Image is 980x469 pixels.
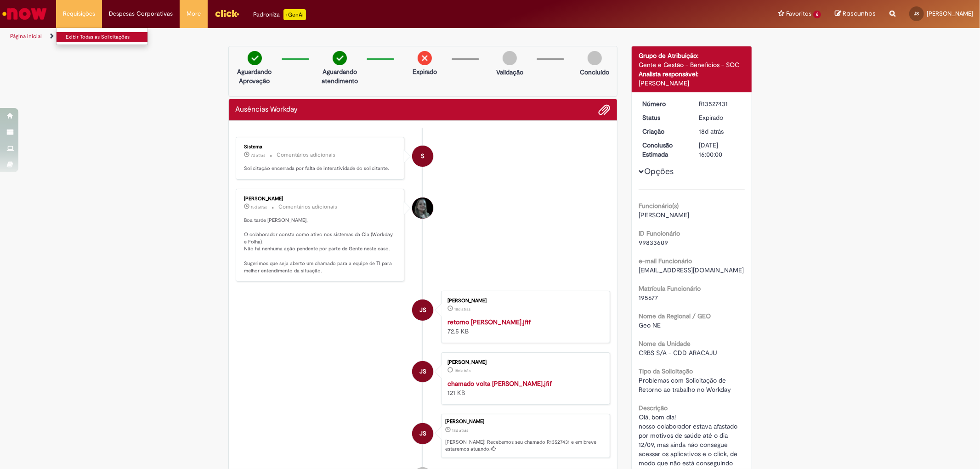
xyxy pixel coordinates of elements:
div: [PERSON_NAME] [445,419,605,424]
b: Descrição [639,404,668,412]
h2: Ausências Workday Histórico de tíquete [236,106,298,114]
b: ID Funcionário [639,229,680,237]
b: Nome da Unidade [639,339,691,348]
div: Jeisy Gabrielly Ferreira Santana [412,361,433,382]
span: 18d atrás [454,368,470,373]
span: 195677 [639,294,658,302]
span: Favoritos [786,9,811,18]
img: img-circle-grey.png [588,51,602,65]
img: click_logo_yellow_360x200.png [215,6,239,20]
div: System [412,146,433,167]
div: Analista responsável: [639,69,745,79]
span: JS [419,299,426,321]
a: chamado volta [PERSON_NAME].jfif [448,379,552,388]
p: Concluído [580,68,609,77]
time: 15/09/2025 15:17:29 [251,204,267,210]
div: Jeisy Gabrielly Ferreira Santana [412,299,433,321]
span: Requisições [63,9,95,18]
li: Jeisy Gabrielly Ferreira Santana [236,414,611,458]
span: S [421,145,425,167]
small: Comentários adicionais [277,151,336,159]
time: 12/09/2025 12:05:44 [454,306,470,312]
div: 121 KB [448,379,600,397]
span: Rascunhos [843,9,876,18]
p: Expirado [413,67,437,76]
span: [PERSON_NAME] [927,10,973,17]
p: Aguardando atendimento [317,67,362,85]
img: check-circle-green.png [333,51,347,65]
time: 12/09/2025 12:04:37 [699,127,724,136]
a: retorno [PERSON_NAME].jfif [448,318,531,326]
div: Grupo de Atribuição: [639,51,745,60]
img: img-circle-grey.png [503,51,517,65]
span: 6 [813,11,821,18]
div: R13527431 [699,99,742,108]
div: [DATE] 16:00:00 [699,141,742,159]
span: [EMAIL_ADDRESS][DOMAIN_NAME] [639,266,744,274]
p: Aguardando Aprovação [232,67,277,85]
div: Raquel Zago [412,198,433,219]
span: 18d atrás [454,306,470,312]
ul: Trilhas de página [7,28,646,45]
img: ServiceNow [1,5,48,23]
div: Sistema [244,144,397,150]
dt: Conclusão Estimada [635,141,692,159]
span: 7d atrás [251,153,266,158]
span: JS [914,11,919,17]
p: Boa tarde [PERSON_NAME], O colaborador consta como ativo nos sistemas da Cia (Workday e Folha). N... [244,217,397,275]
div: [PERSON_NAME] [448,360,600,365]
span: Despesas Corporativas [109,9,173,18]
div: Padroniza [253,9,306,20]
span: More [187,9,201,18]
span: 18d atrás [452,428,468,433]
time: 23/09/2025 13:17:29 [251,153,266,158]
span: 15d atrás [251,204,267,210]
p: Solicitação encerrada por falta de interatividade do solicitante. [244,165,397,172]
span: 99833609 [639,238,668,247]
span: Geo NE [639,321,661,329]
div: [PERSON_NAME] [448,298,600,304]
div: [PERSON_NAME] [244,196,397,202]
b: e-mail Funcionário [639,257,692,265]
a: Rascunhos [835,10,876,18]
div: [PERSON_NAME] [639,79,745,88]
dt: Status [635,113,692,122]
b: Nome da Regional / GEO [639,312,711,320]
a: Página inicial [10,33,42,40]
p: Validação [496,68,523,77]
img: remove.png [418,51,432,65]
p: +GenAi [283,9,306,20]
ul: Requisições [56,28,148,45]
img: check-circle-green.png [248,51,262,65]
dt: Criação [635,127,692,136]
span: CRBS S/A - CDD ARACAJU [639,349,717,357]
b: Matrícula Funcionário [639,284,701,293]
p: [PERSON_NAME]! Recebemos seu chamado R13527431 e em breve estaremos atuando. [445,439,605,453]
small: Comentários adicionais [279,203,338,211]
div: Expirado [699,113,742,122]
a: Exibir Todas as Solicitações [57,32,158,42]
div: 72.5 KB [448,317,600,336]
div: Gente e Gestão - Benefícios - SOC [639,60,745,69]
div: Jeisy Gabrielly Ferreira Santana [412,423,433,444]
span: [PERSON_NAME] [639,211,689,219]
dt: Número [635,99,692,108]
b: Funcionário(s) [639,202,679,210]
span: JS [419,361,426,383]
time: 12/09/2025 12:04:37 [452,428,468,433]
span: 18d atrás [699,127,724,136]
button: Adicionar anexos [598,104,610,116]
span: JS [419,423,426,445]
div: 12/09/2025 12:04:37 [699,127,742,136]
time: 12/09/2025 12:05:44 [454,368,470,373]
span: Problemas com Solicitação de Retorno ao trabalho no Workday [639,376,731,394]
b: Tipo da Solicitação [639,367,693,375]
